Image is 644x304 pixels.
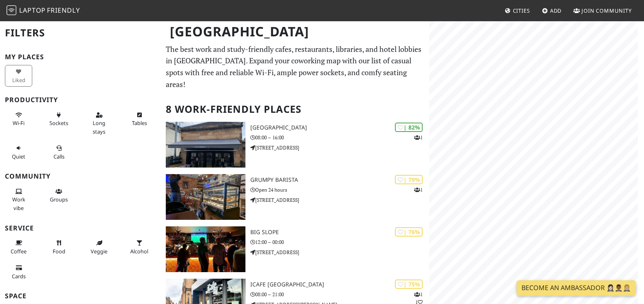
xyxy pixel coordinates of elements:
[53,153,65,160] span: Video/audio calls
[250,281,429,288] h3: iCafe [GEOGRAPHIC_DATA]
[7,4,80,18] a: LaptopFriendly LaptopFriendly
[550,7,562,14] span: Add
[250,196,429,204] p: [STREET_ADDRESS]
[45,141,73,163] button: Calls
[5,53,156,61] h3: My Places
[45,185,73,206] button: Groups
[53,248,65,255] span: Food
[5,224,156,232] h3: Service
[12,273,26,280] span: Credit cards
[11,248,27,255] span: Coffee
[126,236,153,258] button: Alcohol
[5,261,32,283] button: Cards
[85,236,113,258] button: Veggie
[163,20,428,43] h1: [GEOGRAPHIC_DATA]
[91,248,107,255] span: Veggie
[166,43,424,90] p: The best work and study-friendly cafes, restaurants, libraries, and hotel lobbies in [GEOGRAPHIC_...
[5,96,156,104] h3: Productivity
[250,177,429,183] h3: Grumpy Barista
[161,122,429,168] a: Park District | 82% 1 [GEOGRAPHIC_DATA] 08:00 – 16:00 [STREET_ADDRESS]
[12,196,25,211] span: People working
[513,7,530,14] span: Cities
[45,236,73,258] button: Food
[12,153,25,160] span: Quiet
[250,186,429,194] p: Open 24 hours
[166,226,245,272] img: Big Slope
[517,280,636,296] a: Become an Ambassador 🤵🏻‍♀️🤵🏾‍♂️🤵🏼‍♀️
[250,124,429,131] h3: [GEOGRAPHIC_DATA]
[166,122,245,168] img: Park District
[5,185,32,215] button: Work vibe
[395,227,423,237] div: | 76%
[130,248,148,255] span: Alcohol
[414,134,423,141] p: 1
[166,174,245,220] img: Grumpy Barista
[5,141,32,163] button: Quiet
[85,108,113,138] button: Long stays
[13,119,25,127] span: Stable Wi-Fi
[161,174,429,220] a: Grumpy Barista | 79% 1 Grumpy Barista Open 24 hours [STREET_ADDRESS]
[395,175,423,184] div: | 79%
[5,292,156,300] h3: Space
[47,6,80,15] span: Friendly
[126,108,153,130] button: Tables
[250,248,429,256] p: [STREET_ADDRESS]
[395,279,423,289] div: | 75%
[5,172,156,180] h3: Community
[5,20,156,45] h2: Filters
[250,291,429,298] p: 08:00 – 21:00
[45,108,73,130] button: Sockets
[582,7,632,14] span: Join Community
[166,97,424,122] h2: 8 Work-Friendly Places
[250,134,429,141] p: 08:00 – 16:00
[250,238,429,246] p: 12:00 – 00:00
[5,236,32,258] button: Coffee
[414,186,423,194] p: 1
[395,123,423,132] div: | 82%
[19,6,46,15] span: Laptop
[132,119,147,127] span: Work-friendly tables
[7,5,16,15] img: LaptopFriendly
[570,3,635,18] a: Join Community
[501,3,533,18] a: Cities
[93,119,105,135] span: Long stays
[539,3,565,18] a: Add
[49,119,68,127] span: Power sockets
[250,144,429,152] p: [STREET_ADDRESS]
[5,108,32,130] button: Wi-Fi
[50,196,68,203] span: Group tables
[161,226,429,272] a: Big Slope | 76% Big Slope 12:00 – 00:00 [STREET_ADDRESS]
[250,229,429,236] h3: Big Slope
